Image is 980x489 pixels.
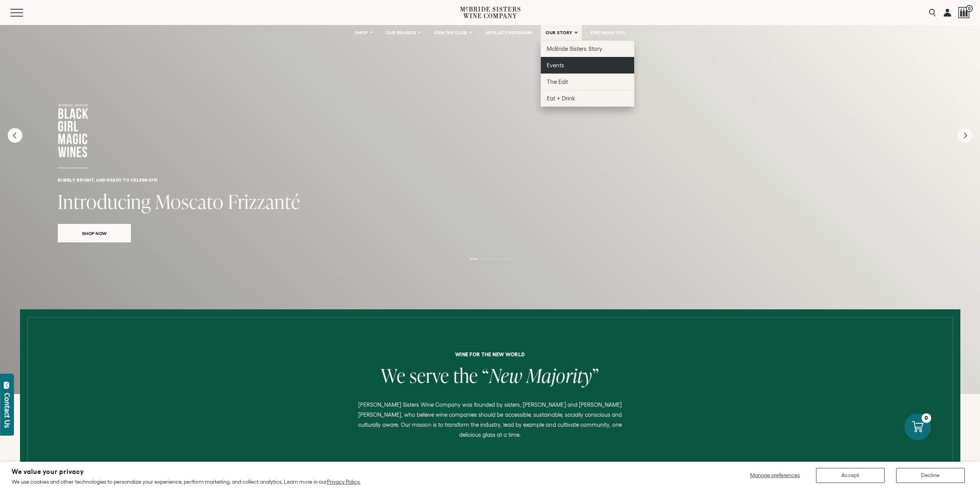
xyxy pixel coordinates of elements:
[69,229,121,238] span: Shop Now
[586,25,630,40] a: FIND NEAR YOU
[546,30,573,35] span: OUR STORY
[921,413,931,423] div: 0
[58,224,131,242] a: Shop Now
[745,468,804,483] button: Manage preferences
[429,25,476,40] a: JOIN THE CLUB
[526,362,592,389] span: Majority
[816,468,885,483] button: Accept
[491,259,500,259] li: Page dot 3
[541,90,634,107] a: Eat + Drink
[482,362,489,389] span: “
[489,362,522,389] span: New
[350,25,377,40] a: SHOP
[351,400,629,440] p: [PERSON_NAME] Sisters Wine Company was founded by sisters, [PERSON_NAME] and [PERSON_NAME] [PERSO...
[434,30,467,35] span: JOIN THE CLUB
[541,40,634,57] a: McBride Sisters Story
[481,259,489,259] li: Page dot 2
[591,30,625,35] span: FIND NEAR YOU
[12,469,360,475] h2: We value your privacy
[8,128,22,143] button: Previous
[453,362,478,389] span: the
[541,25,582,40] a: OUR STORY
[12,478,360,485] p: We use cookies and other technologies to personalize your experience, perform marketing, and coll...
[155,188,224,215] span: Moscato
[592,362,599,389] span: ”
[547,45,602,52] span: McBride Sisters Story
[470,259,478,259] li: Page dot 1
[3,393,11,428] div: Contact Us
[502,259,511,259] li: Page dot 4
[355,30,368,35] span: SHOP
[547,78,568,85] span: The Edit
[485,30,532,35] span: AFFILIATE PROGRAM
[480,25,537,40] a: AFFILIATE PROGRAM
[750,472,799,478] span: Manage preferences
[547,62,564,68] span: Events
[966,5,973,12] span: 0
[228,188,300,215] span: Frizzanté
[896,468,965,483] button: Decline
[58,188,151,215] span: Introducing
[10,9,38,17] button: Mobile Menu Trigger
[58,177,922,182] h6: Bubbly, bright, and ready to celebrate!
[410,362,449,389] span: serve
[547,95,575,102] span: Eat + Drink
[381,25,425,40] a: OUR BRANDS
[381,362,405,389] span: We
[541,73,634,90] a: The Edit
[386,30,416,35] span: OUR BRANDS
[958,128,972,143] button: Next
[200,352,780,357] h6: Wine for the new world
[541,57,634,73] a: Events
[327,479,360,485] a: Privacy Policy.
